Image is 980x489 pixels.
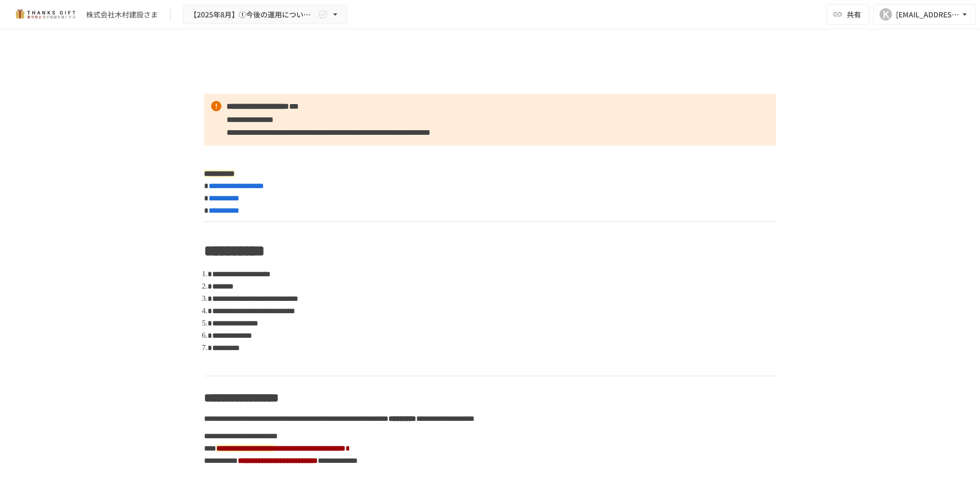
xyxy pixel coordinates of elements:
span: 共有 [847,9,861,20]
img: mMP1OxWUAhQbsRWCurg7vIHe5HqDpP7qZo7fRoNLXQh [12,6,78,23]
button: 【2025年8月】①今後の運用についてのご案内/THANKS GIFTキックオフMTG [183,5,347,25]
button: 共有 [826,4,869,25]
button: K[EMAIL_ADDRESS][DOMAIN_NAME] [873,4,976,25]
span: 【2025年8月】①今後の運用についてのご案内/THANKS GIFTキックオフMTG [190,8,316,21]
div: K [880,8,892,21]
div: 株式会社木村建設さま [86,9,158,20]
div: [EMAIL_ADDRESS][DOMAIN_NAME] [896,8,959,21]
